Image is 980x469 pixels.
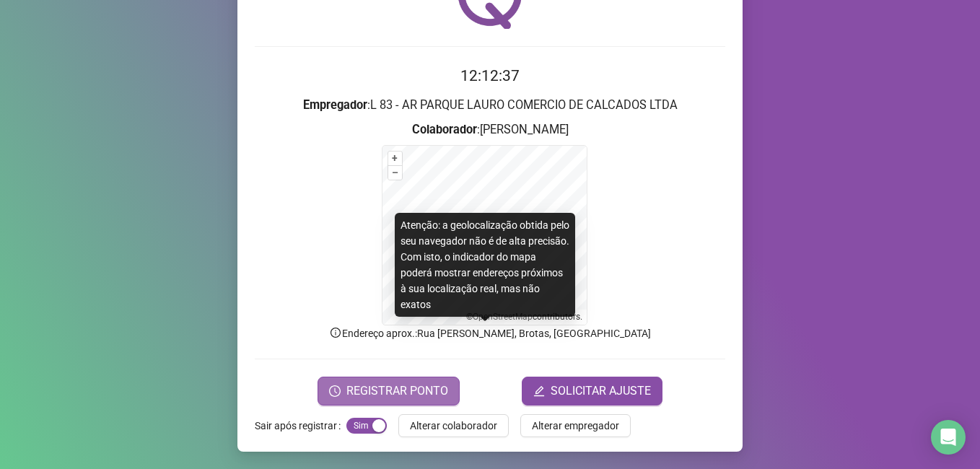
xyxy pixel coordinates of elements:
button: Alterar empregador [520,414,631,437]
span: Alterar empregador [532,418,619,434]
button: – [388,166,402,180]
h3: : [PERSON_NAME] [255,120,725,139]
span: SOLICITAR AJUSTE [551,382,651,400]
span: REGISTRAR PONTO [346,382,448,400]
span: info-circle [329,326,342,339]
span: edit [533,385,545,397]
time: 12:12:37 [460,67,520,84]
button: REGISTRAR PONTO [318,377,460,406]
span: clock-circle [329,385,341,397]
label: Sair após registrar [255,414,346,437]
p: Endereço aprox. : Rua [PERSON_NAME], Brotas, [GEOGRAPHIC_DATA] [255,325,725,341]
a: OpenStreetMap [473,312,533,322]
button: Alterar colaborador [398,414,509,437]
button: + [388,152,402,165]
li: © contributors. [466,312,582,322]
div: Open Intercom Messenger [931,420,966,455]
h3: : L 83 - AR PARQUE LAURO COMERCIO DE CALCADOS LTDA [255,96,725,115]
strong: Empregador [303,98,367,112]
span: Alterar colaborador [410,418,497,434]
strong: Colaborador [412,123,477,136]
button: editSOLICITAR AJUSTE [522,377,662,406]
